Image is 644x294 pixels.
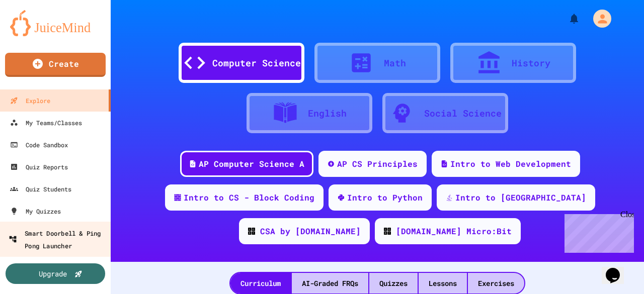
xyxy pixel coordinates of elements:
div: Chat with us now!Close [4,4,69,64]
div: AP Computer Science A [199,158,304,170]
div: Math [384,56,406,70]
div: History [512,56,550,70]
div: Upgrade [39,268,67,279]
div: English [308,107,347,120]
div: Intro to Python [347,191,423,204]
div: Curriculum [230,273,291,293]
img: CODE_logo_RGB.png [384,228,391,235]
iframe: chat widget [560,210,634,253]
div: AP CS Principles [337,158,418,170]
a: Create [5,53,106,77]
div: Lessons [419,273,467,293]
img: logo-orange.svg [10,10,101,36]
div: My Teams/Classes [10,117,82,129]
div: Exercises [468,273,524,293]
div: My Quizzes [10,205,61,217]
div: Computer Science [212,56,301,70]
div: Social Science [424,107,502,120]
iframe: chat widget [602,254,634,284]
div: Intro to [GEOGRAPHIC_DATA] [455,191,586,204]
div: AI-Graded FRQs [292,273,368,293]
div: Explore [10,94,50,107]
img: CODE_logo_RGB.png [248,228,255,235]
div: Code Sandbox [10,139,68,151]
div: [DOMAIN_NAME] Micro:Bit [396,225,512,237]
div: Quiz Reports [10,161,68,173]
div: My Notifications [549,10,583,27]
div: Quizzes [369,273,418,293]
div: Smart Doorbell & Ping Pong Launcher [9,227,108,251]
div: Intro to CS - Block Coding [184,191,314,204]
div: CSA by [DOMAIN_NAME] [260,225,361,237]
div: Quiz Students [10,183,71,195]
div: Intro to Web Development [450,158,571,170]
div: My Account [583,7,614,30]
